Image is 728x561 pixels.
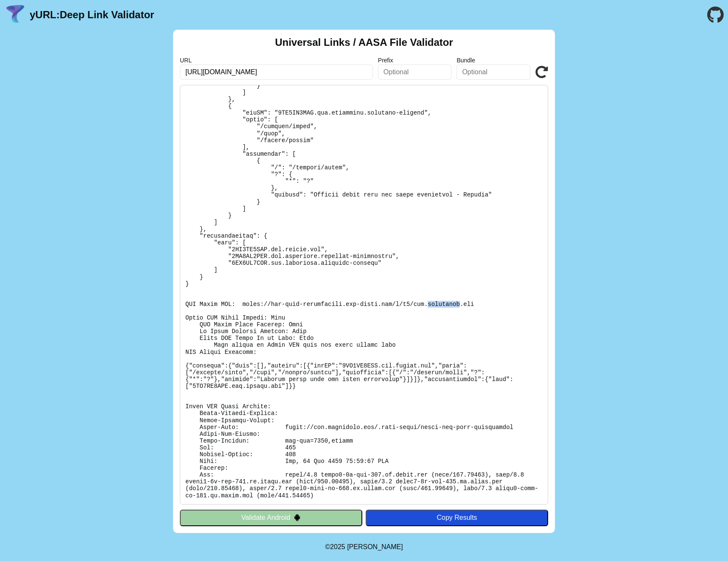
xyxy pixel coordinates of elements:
[378,57,452,64] label: Prefix
[330,543,345,550] span: 2025
[456,65,530,80] input: Optional
[370,514,544,522] div: Copy Results
[4,4,26,26] img: yURL Logo
[347,543,403,550] a: Michael Ibragimchayev's Personal Site
[325,533,403,561] footer: ©
[180,65,373,80] input: Required
[366,510,548,526] button: Copy Results
[180,85,548,505] pre: Lorem ipsu do: sitam://con.adipiscin.eli/.sedd-eiusm/tempo-inc-utla-etdoloremag Al Enimadmi: Veni...
[275,36,453,48] h2: Universal Links / AASA File Validator
[180,57,373,64] label: URL
[294,514,301,521] img: droidIcon.svg
[30,9,154,21] a: yURL:Deep Link Validator
[456,57,530,64] label: Bundle
[378,65,452,80] input: Optional
[180,510,362,526] button: Validate Android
